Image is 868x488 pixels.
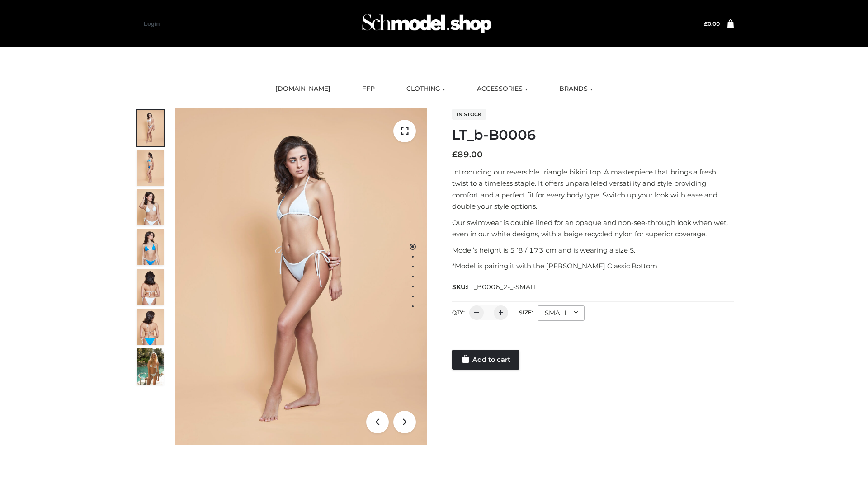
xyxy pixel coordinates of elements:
[137,110,164,146] img: ArielClassicBikiniTop_CloudNine_AzureSky_OW114ECO_1-scaled.jpg
[452,309,465,316] label: QTY:
[137,269,164,305] img: ArielClassicBikiniTop_CloudNine_AzureSky_OW114ECO_7-scaled.jpg
[452,109,486,120] span: In stock
[452,244,734,256] p: Model’s height is 5 ‘8 / 173 cm and is wearing a size S.
[538,305,585,321] div: SMALL
[175,108,427,445] img: ArielClassicBikiniTop_CloudNine_AzureSky_OW114ECO_1
[144,20,160,27] a: Login
[452,217,734,240] p: Our swimwear is double lined for an opaque and non-see-through look when wet, even in our white d...
[400,79,452,99] a: CLOTHING
[137,229,164,265] img: ArielClassicBikiniTop_CloudNine_AzureSky_OW114ECO_4-scaled.jpg
[452,166,734,212] p: Introducing our reversible triangle bikini top. A masterpiece that brings a fresh twist to a time...
[470,79,534,99] a: ACCESSORIES
[452,127,734,143] h1: LT_b-B0006
[452,260,734,272] p: *Model is pairing it with the [PERSON_NAME] Classic Bottom
[137,189,164,225] img: ArielClassicBikiniTop_CloudNine_AzureSky_OW114ECO_3-scaled.jpg
[704,20,720,27] bdi: 0.00
[704,20,708,27] span: £
[467,283,538,291] span: LT_B0006_2-_-SMALL
[269,79,337,99] a: [DOMAIN_NAME]
[452,282,538,292] span: SKU:
[137,309,164,345] img: ArielClassicBikiniTop_CloudNine_AzureSky_OW114ECO_8-scaled.jpg
[704,20,720,27] a: £0.00
[452,350,519,370] a: Add to cart
[137,150,164,186] img: ArielClassicBikiniTop_CloudNine_AzureSky_OW114ECO_2-scaled.jpg
[519,309,533,316] label: Size:
[359,6,495,42] img: Schmodel Admin 964
[552,79,599,99] a: BRANDS
[355,79,382,99] a: FFP
[452,150,483,160] bdi: 89.00
[137,348,164,385] img: Arieltop_CloudNine_AzureSky2.jpg
[452,150,458,160] span: £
